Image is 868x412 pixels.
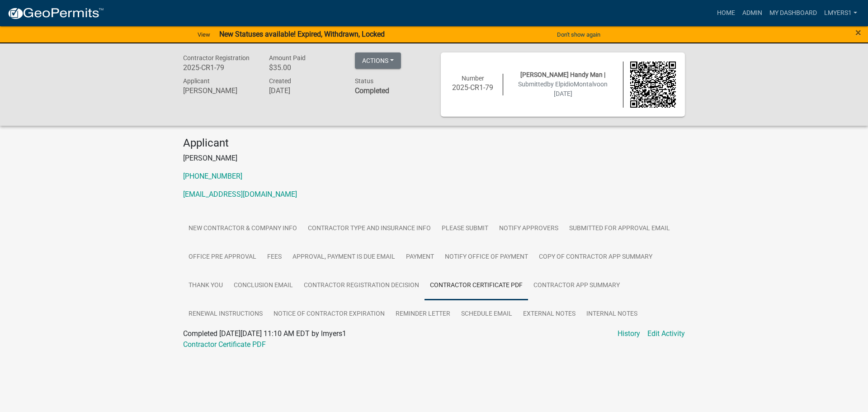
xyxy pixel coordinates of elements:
span: Submitted on [DATE] [518,81,608,97]
img: QR code [630,62,676,108]
button: Actions [355,52,401,69]
a: Thank you [183,271,228,300]
button: Don't show again [553,27,604,42]
a: Payment [401,243,439,272]
a: External Notes [518,300,581,329]
strong: Completed [355,86,389,95]
a: SUBMITTED FOR APPROVAL EMAIL [564,214,675,243]
h6: [DATE] [269,86,341,95]
a: New Contractor & Company Info [183,214,302,243]
p: [PERSON_NAME] [183,153,685,164]
span: Contractor Registration [183,54,250,62]
span: by ElpidioMontalvo [547,81,600,88]
h6: [PERSON_NAME] [183,86,255,95]
h6: $35.00 [269,63,341,72]
a: Renewal instructions [183,300,268,329]
a: Schedule Email [456,300,518,329]
a: Approval, Payment is due email [287,243,401,272]
a: Contractor Certificate PDF [425,271,528,300]
a: lmyers1 [821,5,861,22]
h6: 2025-CR1-79 [183,63,255,72]
a: Admin [739,5,766,22]
strong: New Statuses available! Expired, Withdrawn, Locked [219,30,385,38]
a: Copy of Contractor app summary [533,243,658,272]
a: Fees [262,243,287,272]
a: Please Submit [436,214,494,243]
a: Notify Office of payment [439,243,533,272]
a: Contractor Registration Decision [298,271,425,300]
h6: 2025-CR1-79 [450,83,496,92]
a: View [194,27,214,42]
span: [PERSON_NAME] Handy Man | [520,71,605,78]
a: My Dashboard [766,5,821,22]
a: Home [713,5,739,22]
span: Number [462,75,484,82]
span: Created [269,77,291,85]
a: [EMAIL_ADDRESS][DOMAIN_NAME] [183,190,297,199]
a: Edit Activity [647,328,685,339]
a: Office Pre Approval [183,243,262,272]
a: Contractor Type and Insurance Info [302,214,436,243]
span: Status [355,77,373,85]
h4: Applicant [183,137,685,150]
a: Reminder letter [390,300,456,329]
span: Amount Paid [269,54,306,62]
a: Contractor Certificate PDF [183,340,266,349]
span: × [855,26,861,39]
a: History [618,328,640,339]
button: Close [855,27,861,38]
a: [PHONE_NUMBER] [183,172,242,180]
a: Conclusion Email [228,271,298,300]
a: Notify Approvers [494,214,564,243]
span: Applicant [183,77,210,85]
a: Internal Notes [581,300,643,329]
a: Notice of Contractor Expiration [268,300,390,329]
span: Completed [DATE][DATE] 11:10 AM EDT by lmyers1 [183,329,346,338]
a: Contractor app summary [528,271,625,300]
